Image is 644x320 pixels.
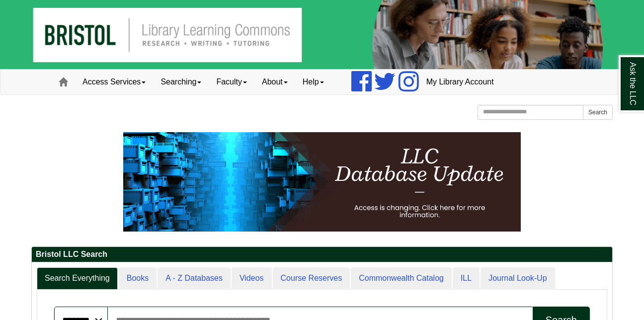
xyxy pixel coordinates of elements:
a: Search Everything [37,267,118,290]
a: Faculty [209,70,254,94]
a: My Library Account [419,70,501,94]
a: Videos [232,267,272,290]
h2: Bristol LLC Search [32,247,612,262]
a: Access Services [75,70,153,94]
a: Searching [153,70,209,94]
a: About [254,70,295,94]
a: Journal Look-Up [481,267,555,290]
a: A - Z Databases [158,267,231,290]
button: Search [583,105,613,120]
a: Books [119,267,157,290]
a: Course Reserves [273,267,350,290]
a: Help [295,70,331,94]
img: HTML tutorial [123,132,521,232]
a: Commonwealth Catalog [351,267,452,290]
a: ILL [453,267,480,290]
